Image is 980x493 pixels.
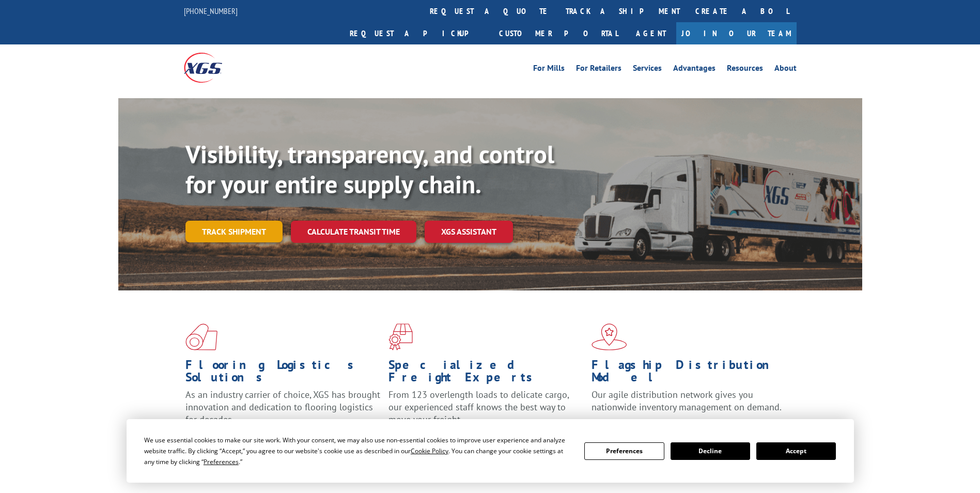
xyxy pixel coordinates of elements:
button: Accept [756,442,836,460]
a: Customer Portal [491,22,626,44]
span: Our agile distribution network gives you nationwide inventory management on demand. [592,389,782,413]
span: Cookie Policy [411,446,448,455]
div: Cookie Consent Prompt [127,419,854,483]
a: Join Our Team [676,22,797,44]
a: Calculate transit time [291,221,416,243]
button: Preferences [584,442,664,460]
img: xgs-icon-total-supply-chain-intelligence-red [185,323,217,350]
b: Visibility, transparency, and control for your entire supply chain. [185,138,554,200]
a: Services [633,64,662,75]
a: Resources [727,64,763,75]
div: We use essential cookies to make our site work. With your consent, we may also use non-essential ... [144,435,572,467]
a: Advantages [673,64,715,75]
img: xgs-icon-focused-on-flooring-red [388,323,413,350]
h1: Flooring Logistics Solutions [185,359,381,389]
img: xgs-icon-flagship-distribution-model-red [592,323,627,350]
h1: Specialized Freight Experts [388,359,584,389]
a: XGS ASSISTANT [425,221,513,243]
a: For Mills [533,64,565,75]
h1: Flagship Distribution Model [592,359,787,389]
span: Preferences [204,457,239,466]
span: As an industry carrier of choice, XGS has brought innovation and dedication to flooring logistics... [185,389,380,425]
a: For Retailers [576,64,621,75]
a: Track shipment [185,221,283,242]
a: Agent [626,22,676,44]
a: [PHONE_NUMBER] [184,6,238,16]
a: About [774,64,797,75]
button: Decline [671,442,750,460]
p: From 123 overlength loads to delicate cargo, our experienced staff knows the best way to move you... [388,389,584,435]
a: Request a pickup [342,22,491,44]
